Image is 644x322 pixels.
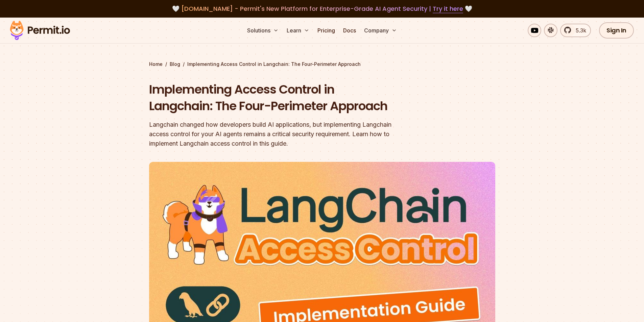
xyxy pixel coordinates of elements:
[284,24,312,37] button: Learn
[149,120,409,148] div: Langchain changed how developers build AI applications, but implementing Langchain access control...
[315,24,338,37] a: Pricing
[7,19,73,42] img: Permit logo
[433,4,463,13] a: Try it here
[599,22,634,39] a: Sign In
[572,26,586,34] span: 5.3k
[244,24,281,37] button: Solutions
[149,81,409,115] h1: Implementing Access Control in Langchain: The Four-Perimeter Approach
[149,61,495,68] div: / /
[340,24,359,37] a: Docs
[16,4,628,14] div: 🤍 🤍
[361,24,400,37] button: Company
[149,61,163,68] a: Home
[181,4,463,13] span: [DOMAIN_NAME] - Permit's New Platform for Enterprise-Grade AI Agent Security |
[560,24,591,37] a: 5.3k
[170,61,180,68] a: Blog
